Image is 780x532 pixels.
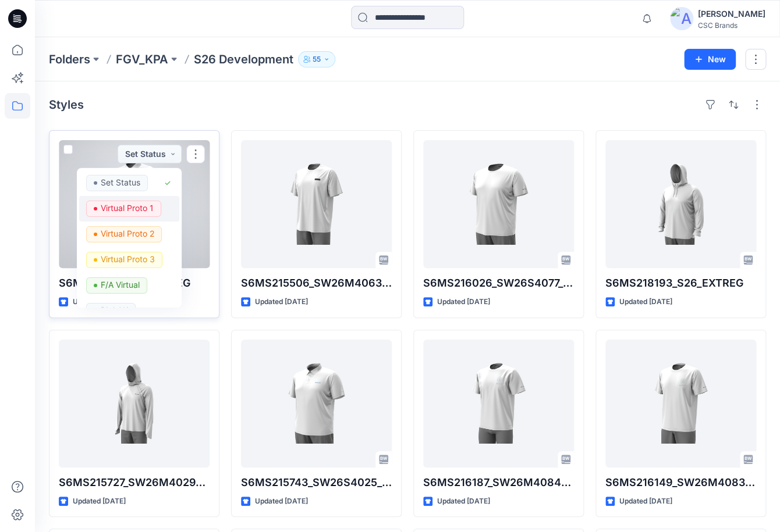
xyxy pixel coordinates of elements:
[116,51,168,67] a: FGV_KPA
[619,495,672,508] p: Updated [DATE]
[49,98,84,112] h4: Styles
[423,340,574,467] a: S6MS216187_SW26M4084_S26_PAREG
[437,296,490,308] p: Updated [DATE]
[194,51,293,67] p: S26 Development
[313,53,321,66] p: 55
[619,296,672,308] p: Updated [DATE]
[698,21,765,30] div: CSC Brands
[423,474,574,491] p: S6MS216187_SW26M4084_S26_PAREG
[59,340,210,467] a: S6MS215727_SW26M4029_S26_GLREG
[73,495,126,508] p: Updated [DATE]
[605,140,756,268] a: S6MS218193_S26_EXTREG
[101,175,140,190] p: Set Status
[101,226,154,241] p: Virtual Proto 2
[101,252,155,267] p: Virtual Proto 3
[241,140,392,268] a: S6MS215506_SW26M4063_S26_GLREL
[59,140,210,268] a: S6MS218590_S26_GLREG
[605,275,756,291] p: S6MS218193_S26_EXTREG
[241,340,392,467] a: S6MS215743_SW26S4025_S26_EXTREG
[241,474,392,491] p: S6MS215743_SW26S4025_S26_EXTREG
[423,140,574,268] a: S6MS216026_SW26S4077_S26_EXTREG
[59,275,210,291] p: S6MS218590_S26_GLREG
[684,49,736,70] button: New
[255,495,308,508] p: Updated [DATE]
[59,474,210,491] p: S6MS215727_SW26M4029_S26_GLREG
[698,7,765,21] div: [PERSON_NAME]
[241,275,392,291] p: S6MS215506_SW26M4063_S26_GLREL
[298,51,335,67] button: 55
[255,296,308,308] p: Updated [DATE]
[437,495,490,508] p: Updated [DATE]
[605,340,756,467] a: S6MS216149_SW26M4083_S26_PAREG
[49,51,90,67] a: Folders
[101,201,154,216] p: Virtual Proto 1
[423,275,574,291] p: S6MS216026_SW26S4077_S26_EXTREG
[73,296,166,308] p: Updated a few seconds ago
[670,7,693,30] img: avatar
[101,277,140,292] p: F/A Virtual
[101,303,128,318] p: BLOCK
[605,474,756,491] p: S6MS216149_SW26M4083_S26_PAREG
